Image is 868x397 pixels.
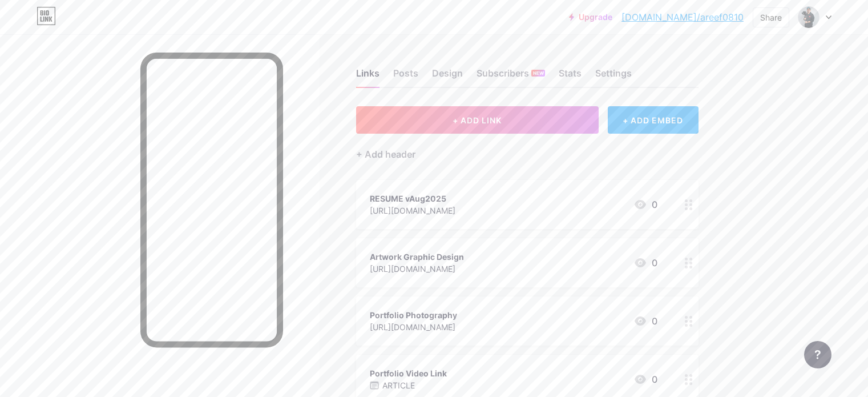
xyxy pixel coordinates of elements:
div: RESUME vAug2025 [370,193,455,204]
div: [URL][DOMAIN_NAME] [370,263,464,275]
div: Portfolio Video Link [370,367,447,379]
div: Stats [559,66,582,87]
div: Settings [595,66,632,87]
button: + ADD LINK [356,106,599,134]
div: Subscribers [477,66,545,87]
a: [DOMAIN_NAME]/areef0810 [621,10,744,24]
img: Ariff Khushairi [798,6,819,28]
div: Artwork Graphic Design [370,251,464,263]
div: Links [356,66,380,87]
div: 0 [633,256,657,270]
div: Posts [393,66,418,87]
div: + ADD EMBED [608,106,699,134]
span: + ADD LINK [453,115,502,125]
div: 0 [633,198,657,211]
span: NEW [533,70,544,77]
div: [URL][DOMAIN_NAME] [370,321,457,333]
div: Share [760,11,782,23]
div: [URL][DOMAIN_NAME] [370,204,455,216]
p: ARTICLE [382,379,415,391]
div: 0 [633,372,657,386]
div: + Add header [356,147,415,161]
a: Upgrade [569,13,612,22]
div: Portfolio Photography [370,309,457,321]
div: Design [432,66,463,87]
div: 0 [633,314,657,328]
